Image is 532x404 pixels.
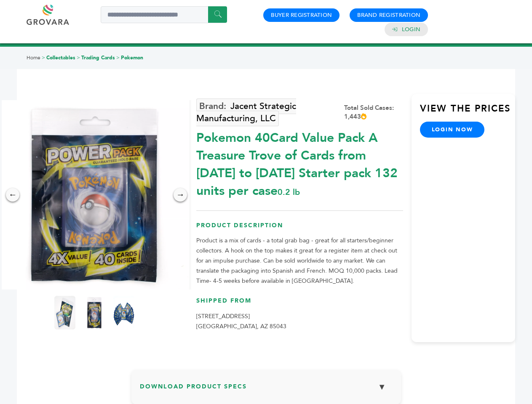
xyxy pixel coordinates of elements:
a: Brand Registration [357,11,420,19]
a: Buyer Registration [271,11,332,19]
a: Trading Cards [81,54,115,61]
a: Collectables [46,54,75,61]
img: Pokemon 40-Card Value Pack – A Treasure Trove of Cards from 1996 to 2024 - Starter pack! 132 unit... [84,296,105,330]
a: Home [27,54,40,61]
span: 0.2 lb [278,186,300,198]
h3: Download Product Specs [140,378,393,402]
p: [STREET_ADDRESS] [GEOGRAPHIC_DATA], AZ 85043 [196,311,403,332]
a: Jacent Strategic Manufacturing, LLC [196,98,296,126]
a: Login [402,26,420,33]
img: Pokemon 40-Card Value Pack – A Treasure Trove of Cards from 1996 to 2024 - Starter pack! 132 unit... [54,296,75,330]
img: Pokemon 40-Card Value Pack – A Treasure Trove of Cards from 1996 to 2024 - Starter pack! 132 unit... [113,296,134,330]
h3: View the Prices [420,102,515,122]
h3: Product Description [196,221,403,236]
span: > [116,54,120,61]
span: > [77,54,80,61]
a: login now [420,122,485,138]
input: Search a product or brand... [101,6,227,23]
div: → [174,188,187,202]
div: Total Sold Cases: 1,443 [344,104,403,121]
a: Pokemon [121,54,143,61]
h3: Shipped From [196,297,403,311]
p: Product is a mix of cards - a total grab bag - great for all starters/beginner collectors. A hook... [196,236,403,286]
div: ← [6,188,19,202]
button: ▼ [372,378,393,396]
div: Pokemon 40Card Value Pack A Treasure Trove of Cards from [DATE] to [DATE] Starter pack 132 units ... [196,125,403,200]
span: > [42,54,45,61]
